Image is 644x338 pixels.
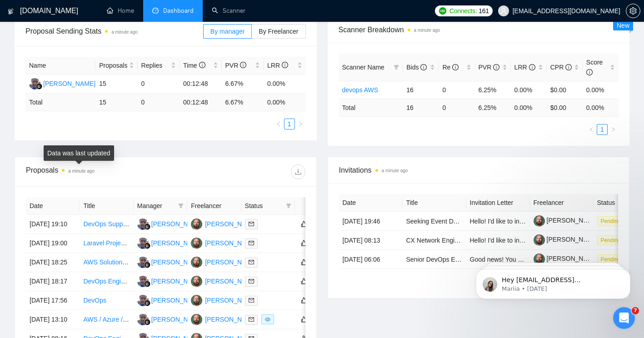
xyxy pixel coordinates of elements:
span: eye [265,317,270,322]
img: E [137,314,149,325]
td: AWS / Azure / .NET DevOps / Platform Engineer [80,310,133,329]
li: 1 [284,119,295,129]
span: LRR [514,64,535,71]
span: setting [626,7,640,15]
time: a minute ago [111,30,138,35]
time: a minute ago [414,28,440,33]
a: AWS Solutions Architect [83,258,151,266]
td: 0.00 % [511,99,547,116]
img: PM [191,257,202,268]
a: [PERSON_NAME] [534,236,599,243]
a: AWS / Azure / .NET DevOps / Platform Engineer [83,316,220,323]
a: DevOps Support Engineer (Docker, Linux) for File Processing Platform [83,220,282,228]
div: [PERSON_NAME] [205,219,257,229]
button: like [299,295,310,306]
span: like [301,220,307,228]
td: DevOps Support Engineer (Docker, Linux) for File Processing Platform [80,215,133,234]
a: Senior DevOps Engineer (GCP/IaC) - Strategic Partner [406,256,562,263]
span: By Freelancer [259,28,298,35]
a: PM[PERSON_NAME] [191,258,257,265]
th: Replies [138,57,180,75]
td: DevOps Engineer – AWS, Terraform, Jenkins, EKS, ArgoCD Setup [80,272,133,291]
button: like [299,238,310,249]
td: 0 [439,99,474,116]
div: [PERSON_NAME] [151,257,204,267]
span: info-circle [565,64,572,70]
span: Replies [141,60,169,70]
td: [DATE] 08:13 [339,231,403,250]
div: [PERSON_NAME] [151,314,204,324]
li: Previous Page [273,119,284,129]
span: left [589,127,594,132]
img: E [29,78,40,89]
a: homeHome [107,7,134,15]
span: like [301,258,307,266]
button: like [299,314,310,325]
a: E[PERSON_NAME] [29,80,95,87]
button: right [608,124,619,135]
td: [DATE] 18:17 [26,272,80,291]
th: Title [403,194,466,212]
span: PVR [479,64,500,71]
td: Senior DevOps Engineer (GCP/IaC) - Strategic Partner [403,250,466,269]
li: Next Page [295,119,306,129]
a: DevOps [83,297,106,304]
span: info-circle [240,62,246,68]
span: Scanner Name [342,64,384,71]
li: 1 [597,124,608,135]
span: Status [245,201,282,211]
td: 0.00% [511,81,547,99]
li: Previous Page [586,124,597,135]
td: $ 0.00 [547,99,583,116]
a: Seeking Event Decision-Makers – B2B Exhibitions Survey – Paid Survey [406,218,611,225]
img: gigradar-bm.png [144,243,150,249]
span: 7 [632,307,639,314]
span: info-circle [529,64,535,70]
span: Proposals [99,60,127,70]
img: gigradar-bm.png [36,83,42,89]
span: Bids [406,64,427,71]
span: mail [249,240,254,246]
td: [DATE] 19:00 [26,234,80,253]
button: download [291,164,305,179]
span: dashboard [152,7,159,14]
span: filter [392,60,401,74]
td: Laravel Project Deployment [80,234,133,253]
span: Pending [597,235,624,245]
td: 0.00 % [583,99,619,116]
span: New [617,22,629,29]
th: Invitation Letter [466,194,530,212]
td: [DATE] 18:25 [26,253,80,272]
span: By manager [210,28,245,35]
span: info-circle [199,62,205,68]
td: 6.25% [475,81,511,99]
img: logo [8,4,14,19]
a: 1 [597,124,607,134]
div: [PERSON_NAME] [43,79,95,89]
img: E [137,238,149,249]
td: 6.67 % [222,94,264,111]
span: Manager [137,201,175,211]
a: [PERSON_NAME] [534,217,599,224]
td: [DATE] 06:06 [339,250,403,269]
td: DevOps [80,291,133,310]
span: filter [394,65,399,70]
a: PM[PERSON_NAME] [191,239,257,246]
div: [PERSON_NAME] [205,295,257,305]
span: right [298,121,303,127]
td: 0 [439,81,474,99]
td: CX Network Engineer and Helpdesk Support Wanted [403,231,466,250]
img: E [137,257,149,268]
td: Total [25,94,95,111]
span: Dashboard [163,7,194,15]
span: CPR [550,64,572,71]
img: gigradar-bm.png [144,281,150,287]
li: Next Page [608,124,619,135]
span: left [276,121,281,127]
td: 15 [95,94,137,111]
td: 0.00% [264,75,306,94]
span: 161 [479,6,489,16]
button: right [295,119,306,129]
img: upwork-logo.png [439,7,446,15]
